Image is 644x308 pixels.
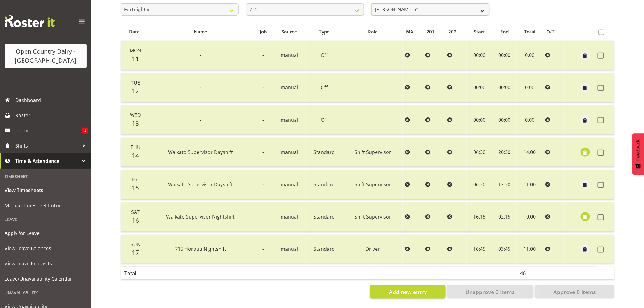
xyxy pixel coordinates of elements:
[263,117,264,123] span: -
[2,241,90,256] a: View Leave Balances
[5,201,87,210] span: Manual Timesheet Entry
[492,138,517,167] td: 20:30
[306,202,343,232] td: Standard
[281,149,298,156] span: manual
[2,198,90,213] a: Manual Timesheet Entry
[15,111,88,120] span: Roster
[492,170,517,199] td: 17:30
[467,105,492,135] td: 00:00
[132,176,139,183] span: Fri
[263,246,264,252] span: -
[121,267,148,279] th: Total
[517,170,543,199] td: 11.00
[2,170,90,183] div: Timesheet
[129,28,140,35] span: Date
[306,41,343,70] td: Off
[130,112,141,118] span: Wed
[15,126,82,135] span: Inbox
[467,202,492,232] td: 16:15
[11,47,81,65] div: Open Country Dairy - [GEOGRAPHIC_DATA]
[5,274,87,283] span: Leave/Unavailability Calendar
[130,47,142,54] span: Mon
[131,79,140,86] span: Tue
[492,41,517,70] td: 00:00
[5,186,87,195] span: View Timesheets
[2,286,90,299] div: Unavailability
[263,213,264,220] span: -
[500,28,509,35] span: End
[132,54,139,63] span: 11
[132,119,139,128] span: 13
[448,28,457,35] span: 202
[168,181,233,188] span: Waikato Supervisor Dayshift
[517,105,543,135] td: 0.00
[263,149,264,156] span: -
[281,117,298,123] span: manual
[263,181,264,188] span: -
[306,105,343,135] td: Off
[132,87,139,95] span: 12
[281,84,298,91] span: manual
[553,288,596,296] span: Approve 0 Items
[492,105,517,135] td: 00:00
[2,226,90,241] a: Apply for Leave
[370,285,445,299] button: Add new entry
[467,41,492,70] td: 00:00
[406,28,413,35] span: MA
[166,213,235,220] span: Waikato Supervisor Nightshift
[200,52,201,58] span: -
[467,235,492,264] td: 16:45
[517,138,543,167] td: 14.00
[467,170,492,199] td: 06:30
[546,28,555,35] span: O/T
[281,181,298,188] span: manual
[355,213,391,220] span: Shift Supervisor
[168,149,233,156] span: Waikato Supervisor Dayshift
[492,235,517,264] td: 03:45
[132,248,139,257] span: 17
[263,52,264,58] span: -
[467,138,492,167] td: 06:30
[524,28,535,35] span: Total
[5,244,87,253] span: View Leave Balances
[426,28,435,35] span: 201
[282,28,297,35] span: Source
[389,288,427,296] span: Add new entry
[200,84,201,91] span: -
[131,209,140,215] span: Sat
[5,259,87,268] span: View Leave Requests
[465,288,515,296] span: Unapprove 0 Items
[492,73,517,102] td: 00:00
[355,181,391,188] span: Shift Supervisor
[82,128,88,134] span: 5
[366,246,380,252] span: Driver
[355,149,391,156] span: Shift Supervisor
[15,156,79,166] span: Time & Attendance
[263,84,264,91] span: -
[635,139,641,161] span: Feedback
[319,28,330,35] span: Type
[517,73,543,102] td: 0.00
[517,267,543,279] th: 46
[281,246,298,252] span: manual
[535,285,615,299] button: Approve 0 Items
[194,28,207,35] span: Name
[260,28,267,35] span: Job
[306,138,343,167] td: Standard
[474,28,485,35] span: Start
[368,28,378,35] span: Role
[306,73,343,102] td: Off
[2,256,90,271] a: View Leave Requests
[467,73,492,102] td: 00:00
[2,271,90,286] a: Leave/Unavailability Calendar
[15,96,88,105] span: Dashboard
[517,202,543,232] td: 10.00
[132,184,139,192] span: 15
[306,170,343,199] td: Standard
[15,141,79,150] span: Shifts
[281,52,298,58] span: manual
[306,235,343,264] td: Standard
[2,183,90,198] a: View Timesheets
[5,15,55,27] img: Rosterit website logo
[131,144,141,151] span: Thu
